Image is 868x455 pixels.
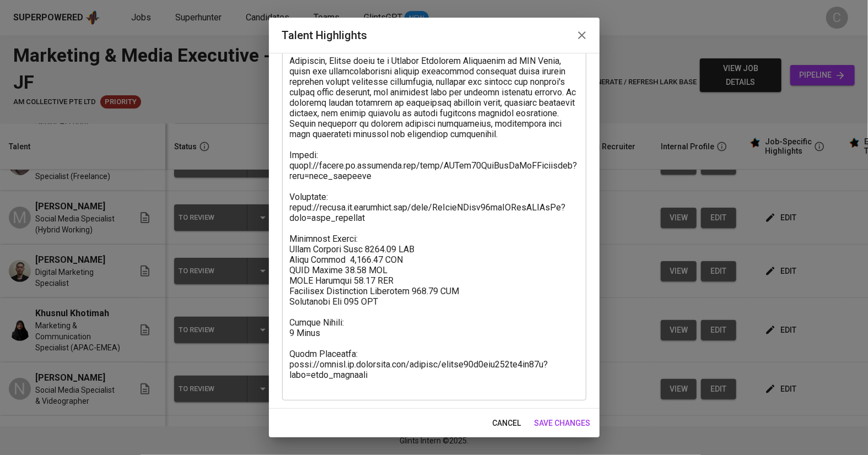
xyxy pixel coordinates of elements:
button: save changes [530,413,595,434]
button: cancel [488,413,526,434]
span: save changes [535,416,591,430]
span: cancel [493,416,521,430]
h2: Talent Highlights [282,26,586,44]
